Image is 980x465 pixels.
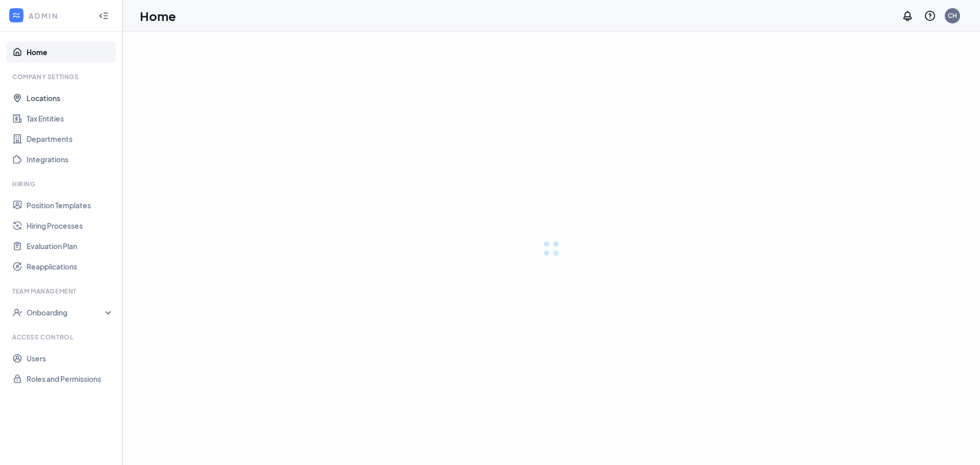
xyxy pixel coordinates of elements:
a: Locations [27,88,114,108]
div: Access control [12,333,112,341]
a: Reapplications [27,256,114,277]
a: Users [27,348,114,369]
a: Hiring Processes [27,215,114,236]
div: Team Management [12,287,112,296]
svg: Collapse [99,11,109,21]
a: Departments [27,129,114,149]
a: Position Templates [27,195,114,215]
svg: UserCheck [12,307,22,317]
div: CH [948,11,957,20]
svg: Notifications [901,10,914,22]
a: Home [27,42,114,62]
div: ADMIN [29,11,89,21]
a: Roles and Permissions [27,369,114,389]
svg: QuestionInfo [924,10,936,22]
a: Tax Entities [27,108,114,129]
a: Evaluation Plan [27,236,114,256]
h1: Home [140,7,176,25]
svg: WorkstreamLogo [11,10,21,20]
div: Hiring [12,180,112,188]
a: Integrations [27,149,114,169]
div: Company Settings [12,72,112,81]
div: Onboarding [27,307,114,317]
